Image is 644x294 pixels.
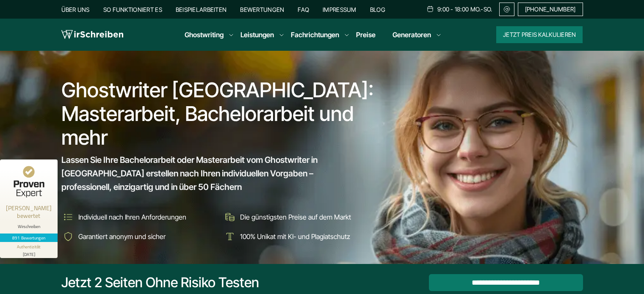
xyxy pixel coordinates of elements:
a: Generatoren [392,30,431,40]
img: Email [503,6,511,13]
img: logo wirschreiben [61,28,123,41]
h1: Ghostwriter [GEOGRAPHIC_DATA]: Masterarbeit, Bachelorarbeit und mehr [61,78,380,149]
a: [PHONE_NUMBER] [518,3,583,16]
a: Leistungen [240,30,274,40]
img: Garantiert anonym und sicher [61,230,75,243]
img: Die günstigsten Preise auf dem Markt [223,210,237,224]
a: Über uns [61,6,90,13]
a: Beispielarbeiten [176,6,227,13]
img: Individuell nach Ihren Anforderungen [61,210,75,224]
div: [DATE] [3,250,54,256]
div: Authentizität [17,244,41,250]
img: 100% Unikat mit KI- und Plagiatschutz [223,230,237,243]
a: Blog [370,6,385,13]
a: Fachrichtungen [291,30,339,40]
span: Lassen Sie Ihre Bachelorarbeit oder Masterarbeit vom Ghostwriter in [GEOGRAPHIC_DATA] erstellen n... [61,153,364,194]
li: Garantiert anonym und sicher [61,230,217,243]
li: Individuell nach Ihren Anforderungen [61,210,217,224]
a: Bewertungen [240,6,284,13]
button: Jetzt Preis kalkulieren [496,26,583,43]
img: Schedule [426,5,434,12]
div: Jetzt 2 Seiten ohne Risiko testen [61,274,259,291]
a: FAQ [298,6,309,13]
li: Die günstigsten Preise auf dem Markt [223,210,379,224]
a: So funktioniert es [103,6,162,13]
a: Impressum [323,6,357,13]
span: 9:00 - 18:00 Mo.-So. [437,6,492,13]
span: [PHONE_NUMBER] [525,6,576,13]
li: 100% Unikat mit KI- und Plagiatschutz [223,230,379,243]
a: Preise [356,30,376,39]
a: Ghostwriting [185,30,224,40]
div: Wirschreiben [3,224,54,229]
